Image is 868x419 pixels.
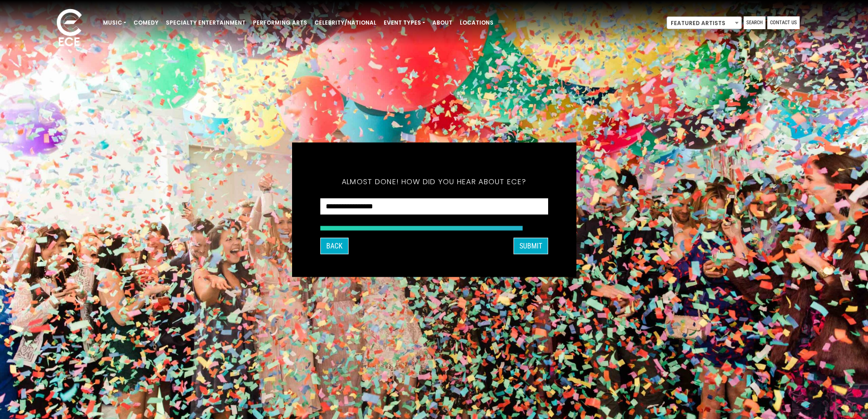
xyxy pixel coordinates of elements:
button: Back [320,238,349,254]
a: Event Types [380,15,429,31]
img: ece_new_logo_whitev2-1.png [46,6,92,51]
a: Locations [456,15,497,31]
button: SUBMIT [514,238,548,254]
a: Performing Arts [249,15,311,31]
a: About [429,15,456,31]
span: Featured Artists [667,17,741,30]
a: Music [99,15,130,31]
a: Contact Us [767,16,800,29]
span: Featured Artists [667,16,742,29]
select: How did you hear about ECE [320,198,548,215]
h5: Almost done! How did you hear about ECE? [320,165,548,198]
a: Celebrity/National [311,15,380,31]
a: Specialty Entertainment [162,15,249,31]
a: Search [744,16,765,29]
a: Comedy [130,15,162,31]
